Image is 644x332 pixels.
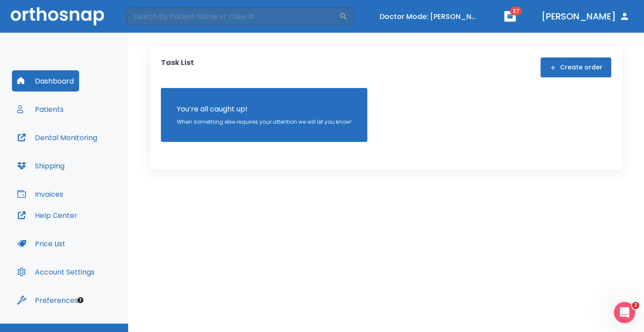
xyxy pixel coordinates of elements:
button: Shipping [12,155,70,176]
button: Account Settings [12,261,100,282]
iframe: Intercom live chat [614,302,635,323]
button: Invoices [12,183,69,205]
span: 2 [632,302,639,309]
input: Search by Patient Name or Case # [126,8,339,25]
button: Help Center [12,205,83,226]
p: Task List [161,57,194,77]
span: 27 [510,7,522,15]
button: Create order [541,57,611,77]
button: Patients [12,99,69,120]
button: Dashboard [12,70,79,92]
button: Price List [12,233,71,254]
img: Orthosnap [11,7,104,25]
button: Preferences [12,290,84,311]
button: Doctor Mode: [PERSON_NAME] [376,9,482,24]
div: Tooltip anchor [76,296,84,304]
p: You’re all caught up! [177,104,351,114]
p: When something else requires your attention we will let you know! [177,118,351,126]
button: [PERSON_NAME] [538,8,633,24]
button: Dental Monitoring [12,127,103,148]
